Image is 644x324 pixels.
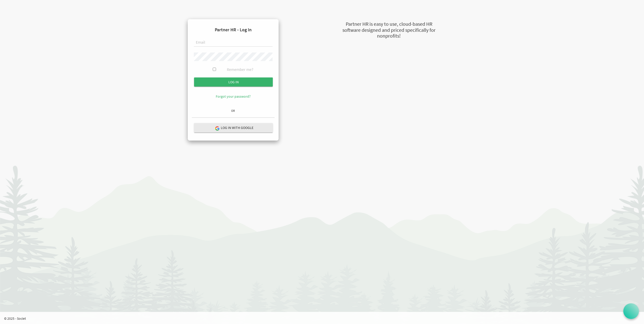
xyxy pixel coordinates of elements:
[194,123,273,132] button: Log in with Google
[194,38,273,47] input: Email
[317,20,461,28] div: Partner HR is easy to use, cloud-based HR
[192,109,275,112] h6: OR
[215,126,219,130] img: google-logo.png
[317,26,461,34] div: software designed and priced specifically for
[317,32,461,40] div: nonprofits!
[227,67,253,72] label: Remember me?
[4,316,644,321] p: © 2025 - Societ
[216,94,251,99] a: Forgot your password?
[194,77,273,87] input: Log in
[192,23,275,36] h4: Partner HR - Log In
